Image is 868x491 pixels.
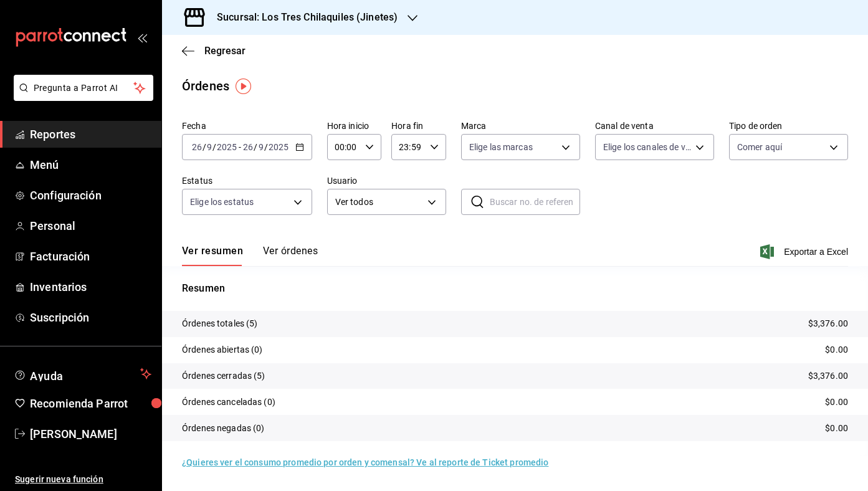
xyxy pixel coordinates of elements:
span: Facturación [30,248,151,265]
div: navigation tabs [182,245,318,266]
label: Usuario [327,176,446,185]
span: / [203,142,206,152]
p: Resumen [182,281,848,296]
p: $0.00 [825,422,848,435]
input: ---- [268,142,289,152]
p: Órdenes negadas (0) [182,422,265,435]
h3: Sucursal: Los Tres Chilaquiles (Jinetes) [207,10,398,25]
p: Órdenes abiertas (0) [182,343,263,356]
span: - [239,142,241,152]
p: Órdenes cerradas (5) [182,369,265,383]
p: $3,376.00 [808,317,848,330]
span: Inventarios [30,279,151,295]
label: Hora inicio [327,122,382,130]
span: Suscripción [30,309,151,326]
p: Órdenes canceladas (0) [182,396,275,409]
label: Tipo de orden [729,122,848,130]
input: -- [258,142,264,152]
span: Elige las marcas [469,141,533,153]
label: Fecha [182,122,312,130]
span: / [264,142,268,152]
input: -- [191,142,203,152]
button: open_drawer_menu [137,32,147,42]
span: Recomienda Parrot [30,395,151,412]
span: / [212,142,216,152]
span: / [254,142,257,152]
span: Sugerir nueva función [15,473,151,486]
span: [PERSON_NAME] [30,426,151,442]
span: Elige los canales de venta [603,141,691,153]
button: Pregunta a Parrot AI [14,75,153,101]
input: -- [206,142,212,152]
button: Regresar [182,45,246,57]
button: Ver órdenes [263,245,318,266]
span: Pregunta a Parrot AI [34,82,134,95]
span: Configuración [30,187,151,204]
img: Tooltip marker [236,79,251,94]
span: Elige los estatus [190,196,254,208]
button: Exportar a Excel [763,244,848,259]
p: $0.00 [825,396,848,409]
label: Hora fin [391,122,446,130]
span: Menú [30,156,151,173]
p: $0.00 [825,343,848,356]
input: Buscar no. de referencia [490,189,580,214]
input: -- [242,142,254,152]
span: Ayuda [30,366,135,381]
label: Estatus [182,176,312,185]
input: ---- [216,142,237,152]
span: Ver todos [335,196,423,209]
label: Canal de venta [595,122,714,130]
span: Reportes [30,126,151,143]
a: ¿Quieres ver el consumo promedio por orden y comensal? Ve al reporte de Ticket promedio [182,457,548,467]
span: Regresar [204,45,246,57]
button: Ver resumen [182,245,243,266]
p: Órdenes totales (5) [182,317,258,330]
label: Marca [461,122,580,130]
p: $3,376.00 [808,369,848,383]
a: Pregunta a Parrot AI [9,90,153,103]
div: Órdenes [182,77,229,95]
span: Comer aquí [737,141,782,153]
span: Personal [30,217,151,234]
